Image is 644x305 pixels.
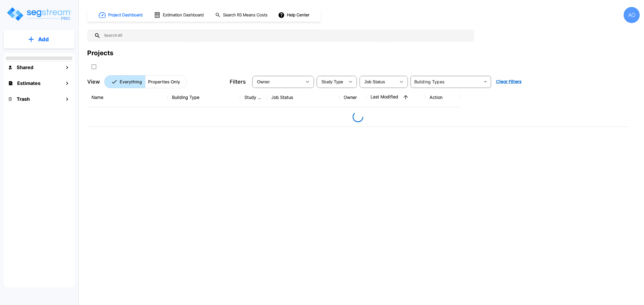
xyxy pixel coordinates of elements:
[230,78,246,86] p: Filters
[101,29,471,42] input: Search All
[38,35,49,43] p: Add
[148,79,180,85] p: Properties Only
[253,74,302,89] div: Select
[267,88,339,107] th: Job Status
[494,76,524,87] button: Clear Filters
[87,78,100,86] p: View
[321,80,343,84] span: Study Type
[104,75,187,88] div: Platform
[213,10,270,20] button: Search RS Means Costs
[17,80,41,87] h1: Estimates
[318,74,345,89] div: Select
[152,9,207,21] button: Estimation Dashboard
[624,7,640,23] div: AO
[425,88,460,107] th: Action
[120,79,142,85] p: Everything
[223,12,268,18] h1: Search RS Means Costs
[4,32,75,47] button: Add
[17,95,30,103] h1: Trash
[97,9,145,21] button: Project Dashboard
[366,88,425,107] th: Last Modified
[89,61,99,72] button: SelectAll
[17,64,33,71] h1: Shared
[257,80,270,84] span: Owner
[482,78,489,85] button: Open
[339,88,366,107] th: Owner
[108,12,142,18] h1: Project Dashboard
[364,80,385,84] span: Job Status
[87,88,168,107] th: Name
[277,10,312,20] button: Help Center
[6,6,72,22] img: Logo
[104,75,145,88] button: Everything
[145,75,187,88] button: Properties Only
[240,88,267,107] th: Study Type
[361,74,396,89] div: Select
[412,78,481,85] input: Building Types
[168,88,240,107] th: Building Type
[87,48,113,58] div: Projects
[163,12,204,18] h1: Estimation Dashboard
